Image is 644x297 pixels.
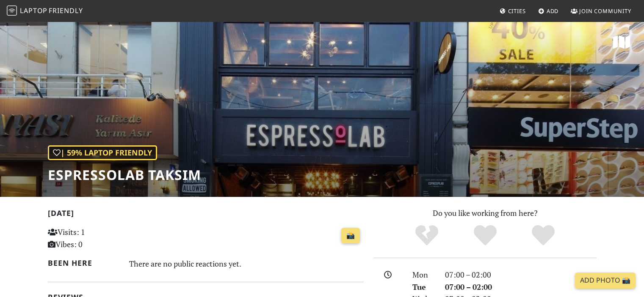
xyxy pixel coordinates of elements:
[567,3,635,19] a: Join Community
[20,6,47,15] span: Laptop
[374,207,597,219] p: Do you like working from here?
[514,224,572,247] div: Definitely!
[48,145,157,160] div: | 59% Laptop Friendly
[129,257,364,270] div: There are no public reactions yet.
[579,7,631,15] span: Join Community
[49,6,83,15] span: Friendly
[547,7,559,15] span: Add
[48,167,201,183] h1: Espressolab Taksim
[48,226,146,251] p: Visits: 1 Vibes: 0
[48,209,364,221] h2: [DATE]
[496,3,529,19] a: Cities
[456,224,514,247] div: Yes
[508,7,526,15] span: Cities
[440,269,602,281] div: 07:00 – 02:00
[407,281,439,293] div: Tue
[440,281,602,293] div: 07:00 – 02:00
[535,3,562,19] a: Add
[341,228,360,244] a: 📸
[7,5,17,16] img: LaptopFriendly
[407,269,439,281] div: Mon
[48,259,119,267] h2: Been here
[575,272,636,289] a: Add Photo 📸
[7,4,83,19] a: LaptopFriendly LaptopFriendly
[398,224,456,247] div: No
